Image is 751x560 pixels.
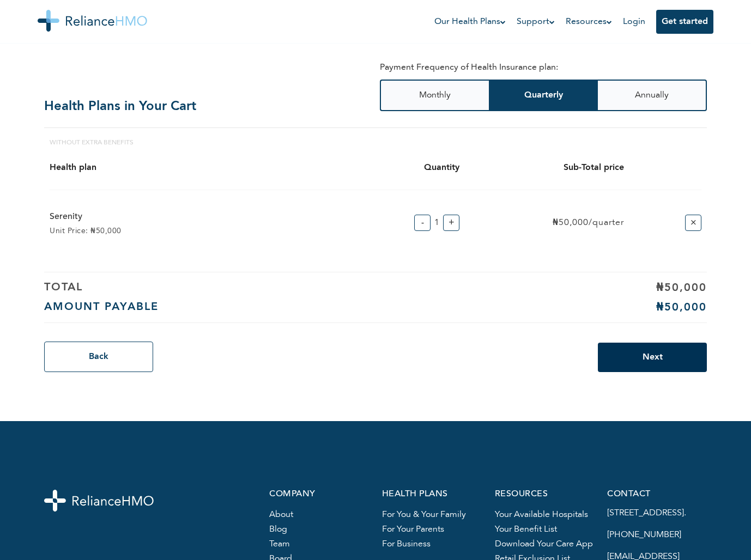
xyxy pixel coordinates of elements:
button: Get started [656,10,713,34]
a: Login [623,17,645,26]
a: [STREET_ADDRESS]. [607,509,686,518]
p: ₦50,000 [656,281,707,295]
button: Monthly [380,80,489,111]
p: health plans [382,490,482,499]
p: Unit Price: ₦50,000 [50,226,295,236]
button: Quarterly [489,80,598,111]
h6: AMOUNT PAYABLE [44,301,289,314]
a: For you & your family [382,510,466,519]
a: Our Health Plans [434,15,506,28]
h6: serenity [50,210,295,223]
button: - [414,215,431,231]
a: Resources [566,15,612,28]
p: ₦50,000/quarter [515,216,624,229]
button: Next [598,343,707,372]
div: WITHOUT EXTRA BENEFITS [50,139,701,147]
a: team [269,540,290,549]
h4: Quantity [350,163,459,173]
h4: Sub-Total price [515,163,624,173]
span: 1 [434,218,439,227]
a: For your parents [382,525,444,534]
a: For business [382,540,431,549]
p: company [269,490,369,499]
h2: Health Plans in Your Cart [44,97,262,117]
a: [PHONE_NUMBER] [607,531,681,539]
a: About [269,510,293,519]
img: logo-white.svg [44,490,154,512]
a: Your available hospitals [495,510,588,519]
p: ₦50,000 [656,300,707,314]
a: Download your care app [495,540,593,549]
p: resources [495,490,595,499]
a: Your benefit list [495,525,557,534]
a: Support [517,15,555,28]
p: contact [607,490,707,499]
img: Reliance HMO's Logo [38,10,147,32]
button: Back [44,342,153,372]
button: Annually [598,80,707,111]
button: × [685,215,701,231]
h6: TOTAL [44,281,289,294]
button: + [443,215,459,231]
a: blog [269,525,287,534]
p: Payment Frequency of Health Insurance plan: [380,61,707,74]
h4: Health plan [50,163,295,173]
